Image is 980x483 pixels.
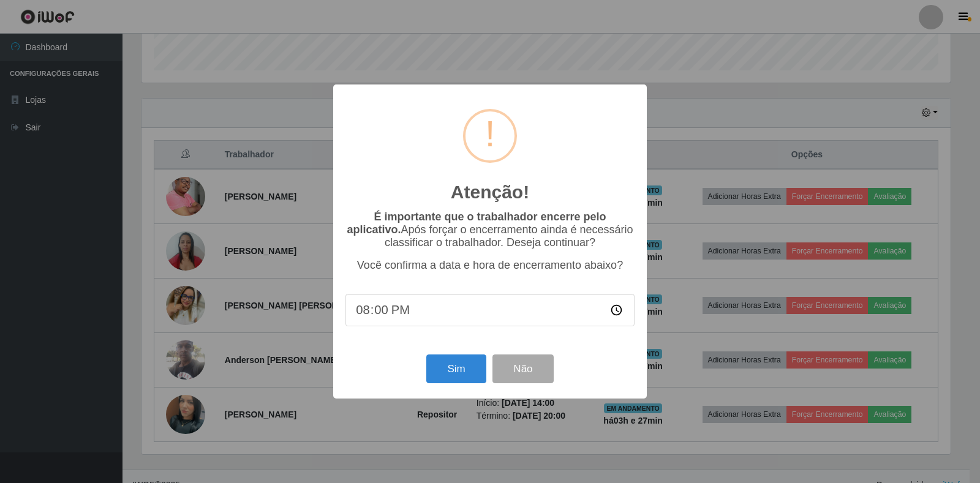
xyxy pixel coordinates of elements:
[345,211,635,249] p: Após forçar o encerramento ainda é necessário classificar o trabalhador. Deseja continuar?
[347,211,606,236] b: É importante que o trabalhador encerre pelo aplicativo.
[451,181,529,203] h2: Atenção!
[492,354,553,383] button: Não
[426,354,486,383] button: Sim
[345,259,635,272] p: Você confirma a data e hora de encerramento abaixo?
